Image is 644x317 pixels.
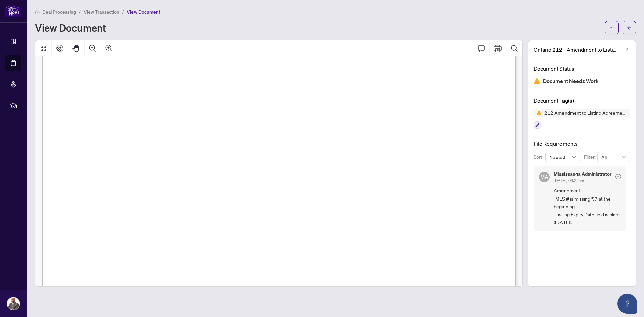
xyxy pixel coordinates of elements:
span: View Transaction [84,9,119,15]
span: Newest [549,152,576,162]
button: Open asap [617,294,637,314]
h4: Document Status [534,65,630,73]
li: / [79,8,81,16]
p: Sort: [534,153,545,161]
span: home [35,10,40,14]
li: / [122,8,124,16]
span: edit [624,48,629,52]
h4: File Requirements [534,140,630,148]
img: Status Icon [534,109,542,117]
span: All [601,152,626,162]
span: arrow-left [627,25,632,30]
span: Ontario 212 - Amendment to Listing Agreement Authority to Offer for Lease Price ChangeExtensionAm... [534,46,618,54]
span: [DATE], 09:22am [554,178,584,183]
span: Amendment -MLS # is missing "X" at the beginning. -Listing Expiry Date field is blank ([DATE]). [554,187,621,226]
span: check-circle [615,174,621,179]
span: ellipsis [609,25,614,30]
span: View Document [127,9,160,15]
span: MA [540,173,548,181]
img: logo [5,5,21,17]
h4: Document Tag(s) [534,97,630,105]
h5: Mississauga Administrator [554,172,611,176]
span: 212 Amendment to Listing Agreement - Authority to Offer for Lease Price Change/Extension/Amendmen... [542,110,630,115]
img: Document Status [534,78,540,84]
img: Profile Icon [7,297,20,310]
span: Deal Processing [42,9,76,15]
h1: View Document [35,22,106,33]
p: Filter: [584,153,597,161]
span: Document Needs Work [543,77,599,86]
